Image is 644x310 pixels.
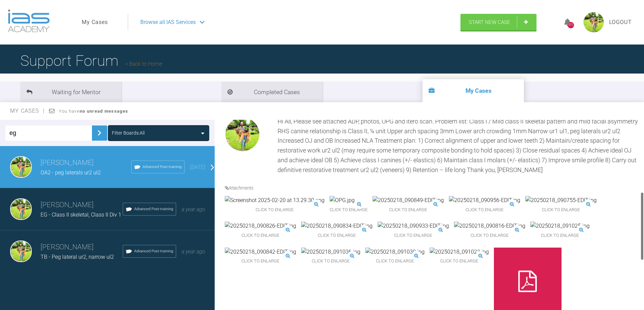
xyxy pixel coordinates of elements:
[94,128,105,138] img: chevronRight.28bd32b0.svg
[373,205,444,215] span: Click to enlarge
[112,129,145,137] div: Filter Boards: All
[143,164,182,170] span: Advanced Post-training
[125,61,162,67] a: Back to Home
[278,117,639,175] div: Hi All, Please see attached ADP, photos, OPG and itero scan. Problem list: Class I / Mild class I...
[301,256,360,266] span: Click to enlarge
[20,82,122,102] li: Waiting for Mentor
[454,222,525,230] img: 20250218_090816-EDIT.jpg
[430,248,489,256] img: 20250218_091023.jpg
[225,205,325,215] span: Click to enlarge
[41,157,131,169] h3: [PERSON_NAME]
[469,19,510,25] span: Start New Case
[140,18,196,27] span: Browse all IAS Services
[225,117,260,152] img: Dipak Parmar
[454,230,525,241] span: Click to enlarge
[423,79,524,102] li: My Cases
[5,125,92,141] input: Enter Case ID or Title
[41,169,101,176] span: OA2 - peg laterals ur2 ul2
[221,82,323,102] li: Completed Cases
[449,205,520,215] span: Click to enlarge
[10,156,32,178] img: Dipak Parmar
[460,14,536,31] a: Start New Case
[134,206,173,212] span: Advanced Post-training
[10,108,45,114] span: My Cases
[365,256,425,266] span: Click to enlarge
[609,18,632,27] a: Logout
[10,241,32,262] img: Dipak Parmar
[41,242,123,253] h3: [PERSON_NAME]
[41,254,114,260] span: TB - Peg lateral ur2, narrow ul2
[182,248,205,255] span: a year ago
[80,109,128,114] strong: no unread messages
[301,230,373,241] span: Click to enlarge
[525,205,597,215] span: Click to enlarge
[378,222,449,230] img: 20250218_090933-EDIT.jpg
[225,222,296,230] img: 20250218_090826-EDIT.jpg
[20,49,162,73] h1: Support Forum
[525,196,597,205] img: 20250218_090755-EDIT.jpg
[225,230,296,241] span: Click to enlarge
[530,222,590,230] img: 20250218_091025.jpg
[41,199,123,211] h3: [PERSON_NAME]
[225,184,639,192] h4: Attachments
[225,196,325,205] img: Screenshot 2025-02-20 at 13.29.30.png
[301,248,360,256] img: 20250218_091036.jpg
[449,196,520,205] img: 20250218_090956-EDIT.jpg
[301,222,373,230] img: 20250218_090834-EDIT.jpg
[530,230,590,241] span: Click to enlarge
[190,164,205,170] span: [DATE]
[182,206,205,213] span: a year ago
[330,205,367,215] span: Click to enlarge
[8,9,50,32] img: logo-light.3e3ef733.png
[41,212,121,218] span: EG - Class II skeletal, Class II Div 1
[583,12,604,32] img: profile.png
[10,198,32,220] img: Dipak Parmar
[330,196,355,205] img: OPG.jpg
[568,22,574,28] div: 911
[365,248,425,256] img: 20250218_091030.jpg
[373,196,444,205] img: 20250218_090849-EDIT.jpg
[378,230,449,241] span: Click to enlarge
[134,248,173,254] span: Advanced Post-training
[225,256,296,266] span: Click to enlarge
[59,109,128,114] span: You have
[225,248,296,256] img: 20250218_090842-EDIT.jpg
[82,18,108,27] a: My Cases
[430,256,489,266] span: Click to enlarge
